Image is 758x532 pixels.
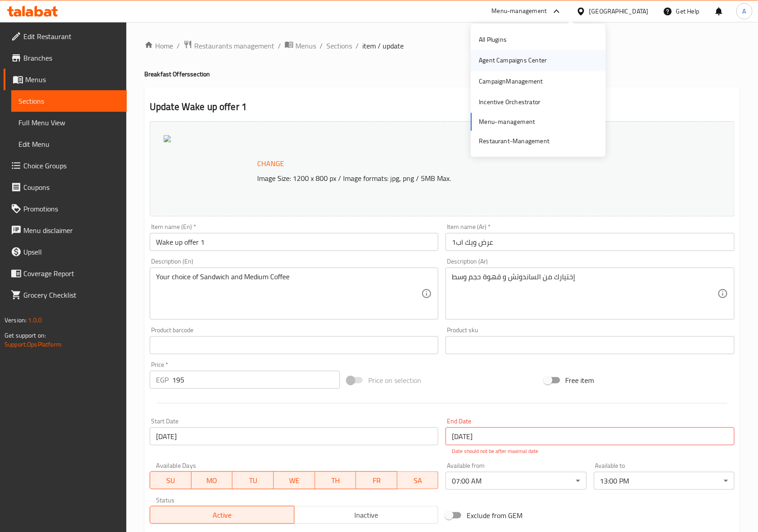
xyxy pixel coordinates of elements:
a: Full Menu View [11,112,127,133]
span: Version: [4,314,27,326]
a: Edit Menu [11,133,127,155]
a: Edit Restaurant [4,26,127,47]
p: Date should not be after maximal date [452,447,728,455]
span: FR [360,474,394,487]
a: Branches [4,47,127,69]
img: 774E4DEF46F620904DA9222C32523C5B [164,135,171,142]
span: Price on selection [368,375,421,386]
span: Sections [18,96,120,106]
span: Restaurants management [194,40,274,51]
span: Get support on: [4,330,46,341]
p: Image Size: 1200 x 800 px / Image formats: jpg, png / 5MB Max. [254,173,671,184]
span: SU [154,474,188,487]
button: TH [315,471,357,489]
input: Please enter product sku [446,336,734,354]
input: Enter name En [150,233,438,251]
button: FR [356,471,397,489]
span: TU [236,474,270,487]
input: Enter name Ar [446,233,734,251]
a: Choice Groups [4,155,127,176]
a: Coupons [4,176,127,198]
a: Coverage Report [4,263,127,284]
span: 1.0.0 [28,314,42,326]
li: / [356,40,359,51]
div: CampaignManagement [479,76,543,86]
span: SA [401,474,435,487]
span: A [743,6,746,16]
span: Grocery Checklist [23,290,120,300]
span: Menus [25,74,120,85]
span: Promotions [23,203,120,214]
button: MO [192,471,233,489]
span: Menus [295,40,316,51]
div: All Plugins [479,35,507,44]
span: Edit Restaurant [23,31,120,42]
span: Exclude from GEM [467,510,522,521]
input: Please enter product barcode [150,336,438,354]
textarea: إختيارك من الساندوتش و قهوة حجم وسط [452,273,717,315]
span: Full Menu View [18,117,120,128]
a: Menu disclaimer [4,220,127,241]
a: Sections [326,40,352,51]
h2: Update Wake up offer 1 [150,100,735,114]
button: Active [150,506,294,524]
span: Active [154,509,291,522]
div: Agent Campaigns Center [479,56,547,66]
span: item / update [362,40,404,51]
button: SU [150,471,192,489]
span: Branches [23,53,120,63]
div: Menu-management [492,6,547,17]
input: Please enter price [172,371,340,389]
div: 13:00 PM [594,472,735,490]
a: Promotions [4,198,127,220]
a: Restaurants management [183,40,274,52]
li: / [278,40,281,51]
span: Upsell [23,246,120,257]
li: / [177,40,180,51]
button: TU [232,471,274,489]
a: Support.OpsPlatform [4,339,62,350]
p: EGP [156,374,169,385]
span: Coupons [23,182,120,193]
a: Sections [11,90,127,112]
span: Choice Groups [23,160,120,171]
a: Home [144,40,173,51]
div: [GEOGRAPHIC_DATA] [589,6,649,16]
span: Coverage Report [23,268,120,279]
span: Change [257,157,284,170]
a: Upsell [4,241,127,263]
button: Inactive [294,506,439,524]
button: SA [397,471,439,489]
h4: Breakfast Offers section [144,70,740,79]
span: Edit Menu [18,139,120,149]
nav: breadcrumb [144,40,740,52]
a: Grocery Checklist [4,284,127,306]
span: Inactive [298,509,435,522]
span: TH [319,474,353,487]
div: Incentive Orchestrator [479,97,540,107]
div: 07:00 AM [446,472,586,490]
li: / [320,40,323,51]
span: Menu disclaimer [23,225,120,236]
span: WE [277,474,312,487]
textarea: Your choice of Sandwich and Medium Coffee [156,273,421,315]
a: Menus [4,69,127,90]
span: MO [195,474,229,487]
span: Free item [566,375,594,386]
div: Restaurant-Management [479,136,549,146]
button: WE [274,471,315,489]
button: Change [254,154,288,173]
a: Menus [285,40,316,52]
